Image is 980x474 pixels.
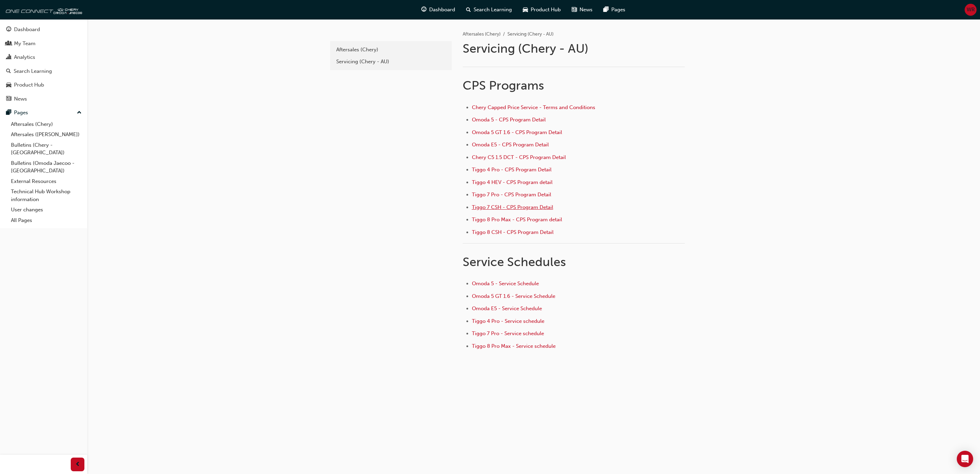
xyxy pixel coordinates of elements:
a: External Resources [8,176,84,187]
li: Servicing (Chery - AU) [507,30,554,38]
span: car-icon [6,82,11,88]
span: prev-icon [75,460,80,469]
span: News [580,6,593,14]
span: up-icon [77,108,82,117]
a: Tiggo 4 HEV - CPS Program detail [472,179,553,185]
span: chart-icon [6,54,11,61]
span: people-icon [6,41,11,47]
button: Pages [3,106,84,119]
a: Tiggo 8 CSH - CPS Program Detail [472,229,554,235]
button: DashboardMy TeamAnalyticsSearch LearningProduct HubNews [3,22,84,106]
a: Omoda E5 - Service Schedule [472,305,542,312]
div: News [14,95,27,103]
a: Omoda 5 GT 1.6 - CPS Program Detail [472,129,562,135]
a: Omoda E5 - CPS Program Detail [472,142,549,148]
span: pages-icon [603,5,609,14]
div: Aftersales (Chery) [336,46,446,54]
a: Omoda 5 - Service Schedule [472,280,539,287]
span: pages-icon [6,110,11,116]
a: Tiggo 8 Pro Max - Service schedule [472,343,556,349]
div: Dashboard [14,26,40,34]
a: User changes [8,205,84,215]
span: car-icon [523,5,528,14]
span: Pages [611,6,625,14]
a: All Pages [8,215,84,226]
a: Product Hub [3,79,84,91]
a: Bulletins (Omoda Jaecoo - [GEOGRAPHIC_DATA]) [8,158,84,176]
span: news-icon [572,5,577,14]
a: news-iconNews [566,3,598,17]
a: Tiggo 8 Pro Max - CPS Program detail [472,216,562,223]
a: Aftersales (Chery) [333,44,449,56]
span: search-icon [466,5,471,14]
a: Tiggo 4 Pro - Service schedule [472,318,544,324]
a: Omoda 5 GT 1.6 - Service Schedule [472,293,555,299]
span: WR [967,6,975,14]
a: Bulletins (Chery - [GEOGRAPHIC_DATA]) [8,140,84,158]
a: Tiggo 4 Pro - CPS Program Detail [472,167,552,173]
a: Tiggo 7 Pro - Service schedule [472,330,544,337]
a: Dashboard [3,23,84,36]
div: Servicing (Chery - AU) [336,58,446,66]
a: Aftersales (Chery) [8,119,84,130]
span: Product Hub [531,6,561,14]
span: search-icon [6,68,11,75]
span: Dashboard [429,6,455,14]
a: Omoda 5 - CPS Program Detail [472,117,546,123]
div: Search Learning [14,67,52,75]
span: CPS Programs [463,78,544,93]
a: Technical Hub Workshop information [8,186,84,205]
span: Search Learning [474,6,512,14]
a: News [3,93,84,105]
a: Aftersales (Chery) [463,31,501,37]
a: Servicing (Chery - AU) [333,56,449,68]
span: Service Schedules [463,254,566,269]
img: oneconnect [3,3,82,16]
a: car-iconProduct Hub [517,3,566,17]
span: guage-icon [421,5,426,14]
button: WR [965,4,977,16]
h1: Servicing (Chery - AU) [463,41,687,56]
a: guage-iconDashboard [416,3,461,17]
span: news-icon [6,96,11,102]
a: Tiggo 7 CSH - CPS Program Detail [472,204,553,210]
div: Pages [14,109,28,117]
a: Search Learning [3,65,84,78]
a: Tiggo 7 Pro - CPS Program Detail [472,192,551,198]
a: search-iconSearch Learning [461,3,517,17]
div: Product Hub [14,81,44,89]
span: guage-icon [6,27,11,33]
div: Analytics [14,53,35,61]
a: Analytics [3,51,84,64]
a: Chery C5 1.5 DCT - CPS Program Detail [472,154,566,160]
div: Open Intercom Messenger [957,451,973,467]
a: My Team [3,37,84,50]
a: Chery Capped Price Service - Terms and Conditions [472,104,595,110]
div: My Team [14,40,36,48]
a: pages-iconPages [598,3,631,17]
a: Aftersales ([PERSON_NAME]) [8,129,84,140]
